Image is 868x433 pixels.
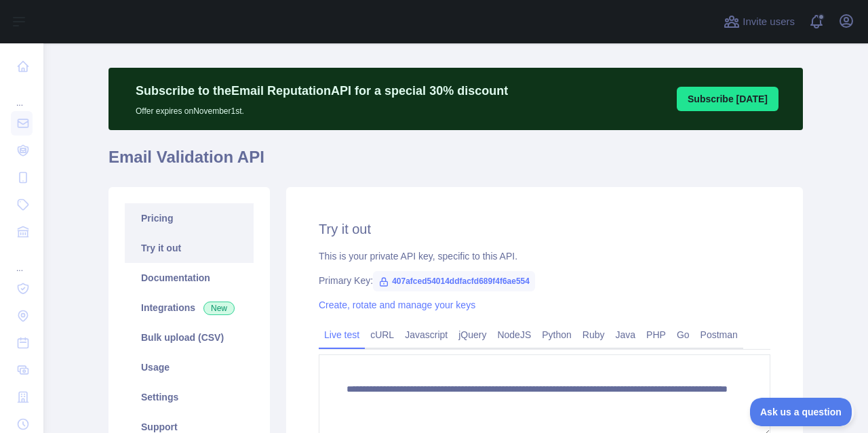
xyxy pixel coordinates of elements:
button: Invite users [721,11,797,33]
a: Java [610,324,642,346]
p: Offer expires on November 1st. [136,100,508,117]
a: Usage [125,352,254,382]
a: Live test [319,324,365,346]
a: Postman [695,324,743,346]
button: Subscribe [DATE] [677,87,778,111]
a: Python [536,324,577,346]
a: PHP [641,324,671,346]
a: Documentation [125,263,254,293]
a: Ruby [577,324,610,346]
iframe: Toggle Customer Support [750,398,854,426]
div: ... [11,247,33,274]
a: Create, rotate and manage your keys [319,300,475,310]
div: Primary Key: [319,274,770,287]
a: NodeJS [492,324,536,346]
div: ... [11,81,33,108]
a: Javascript [399,324,453,346]
span: 407afced54014ddfacfd689f4f6ae554 [373,271,535,291]
span: New [203,302,235,315]
a: Go [671,324,695,346]
h1: Email Validation API [108,146,803,179]
a: Integrations New [125,293,254,323]
p: Subscribe to the Email Reputation API for a special 30 % discount [136,81,508,100]
a: Pricing [125,203,254,233]
a: Bulk upload (CSV) [125,323,254,352]
div: This is your private API key, specific to this API. [319,249,770,263]
a: Try it out [125,233,254,263]
a: cURL [365,324,399,346]
a: Settings [125,382,254,412]
span: Invite users [743,14,795,30]
h2: Try it out [319,220,770,239]
a: jQuery [453,324,492,346]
